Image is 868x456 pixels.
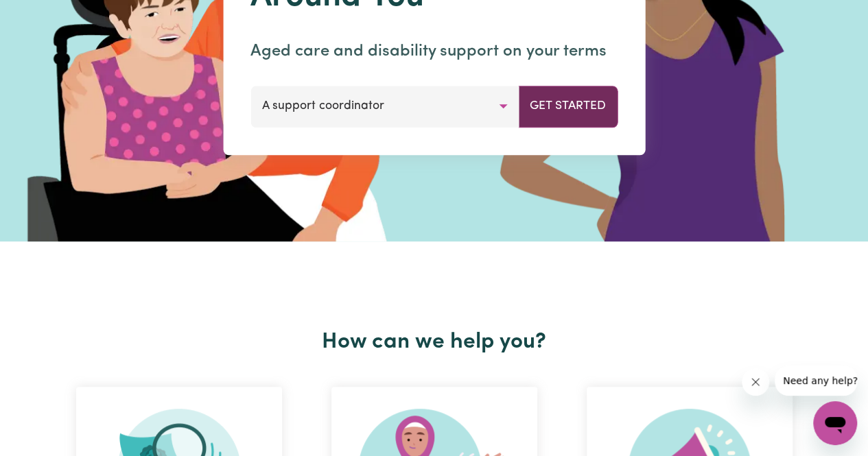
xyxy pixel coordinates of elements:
[742,368,769,396] iframe: Close message
[775,365,857,396] iframe: Message from company
[51,329,817,355] h2: How can we help you?
[8,10,83,21] span: Need any help?
[250,39,618,64] p: Aged care and disability support on your terms
[250,86,519,127] button: A support coordinator
[518,86,618,127] button: Get Started
[813,401,857,445] iframe: Button to launch messaging window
